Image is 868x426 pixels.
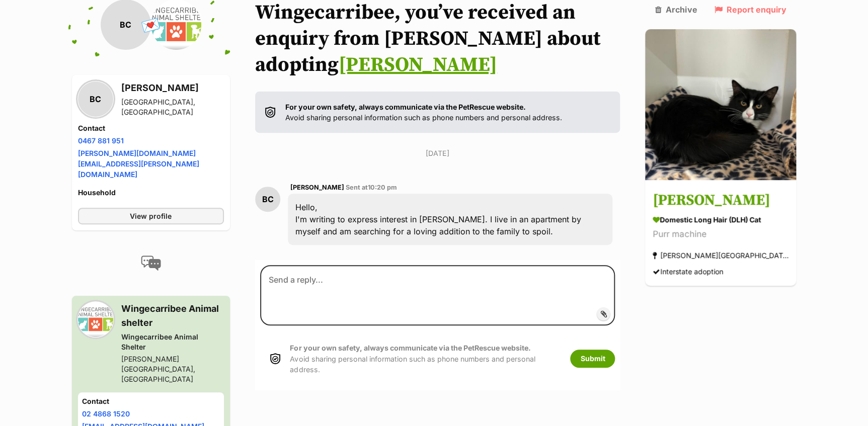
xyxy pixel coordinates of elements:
a: 0467 881 951 [78,136,124,145]
img: Jasmine [645,29,796,180]
h3: [PERSON_NAME] [653,190,788,212]
div: [PERSON_NAME][GEOGRAPHIC_DATA], [GEOGRAPHIC_DATA] [121,354,224,384]
strong: For your own safety, always communicate via the PetRescue website. [290,344,530,352]
h4: Contact [78,123,224,133]
h4: Contact [82,396,220,406]
div: [PERSON_NAME][GEOGRAPHIC_DATA], [GEOGRAPHIC_DATA] [653,249,788,263]
div: BC [78,81,113,117]
a: [PERSON_NAME] Domestic Long Hair (DLH) Cat Purr machine [PERSON_NAME][GEOGRAPHIC_DATA], [GEOGRAPH... [645,182,796,286]
div: Purr machine [653,228,788,241]
h4: Household [78,188,224,198]
p: [DATE] [255,148,620,158]
span: [PERSON_NAME] [290,184,344,191]
h3: [PERSON_NAME] [121,81,224,95]
strong: For your own safety, always communicate via the PetRescue website. [285,103,526,111]
div: Hello, I'm writing to express interest in [PERSON_NAME]. I live in an apartment by myself and am ... [288,194,613,245]
div: Domestic Long Hair (DLH) Cat [653,215,788,225]
span: View profile [130,211,172,221]
a: [PERSON_NAME][DOMAIN_NAME][EMAIL_ADDRESS][PERSON_NAME][DOMAIN_NAME] [78,149,199,179]
span: Sent at [346,184,397,191]
a: 02 4868 1520 [82,409,130,418]
p: Avoid sharing personal information such as phone numbers and personal address. [285,102,562,123]
div: Interstate adoption [653,265,723,279]
img: Wingecarribee Animal Shelter profile pic [78,302,113,337]
button: Submit [570,350,615,368]
img: conversation-icon-4a6f8262b818ee0b60e3300018af0b2d0b884aa5de6e9bcb8d3d4eeb1a70a7c4.svg [141,255,161,271]
p: Avoid sharing personal information such as phone numbers and personal address. [290,343,560,375]
a: Report enquiry [715,5,786,14]
a: [PERSON_NAME] [339,52,497,77]
a: View profile [78,208,224,224]
a: Archive [655,5,697,14]
span: 💌 [139,14,162,36]
h3: Wingecarribee Animal shelter [121,302,224,330]
div: Wingecarribee Animal Shelter [121,332,224,352]
span: 10:20 pm [368,184,397,191]
div: BC [255,187,280,212]
div: [GEOGRAPHIC_DATA], [GEOGRAPHIC_DATA] [121,97,224,117]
